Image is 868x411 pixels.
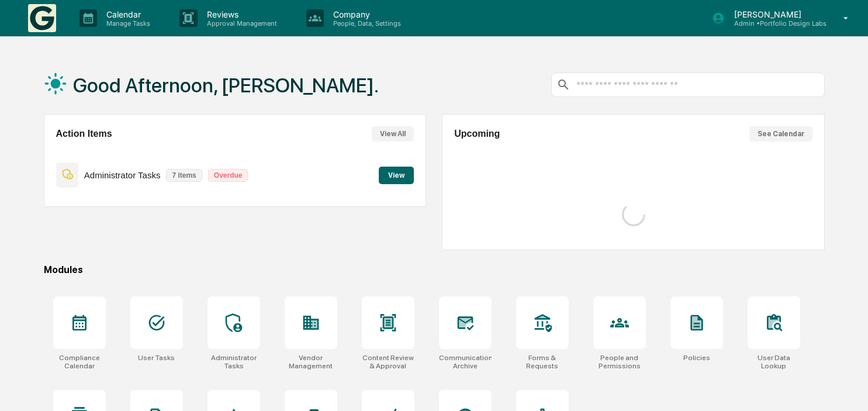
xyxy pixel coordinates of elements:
p: Calendar [97,9,156,19]
p: Manage Tasks [97,19,156,27]
h2: Upcoming [454,129,500,139]
div: Administrator Tasks [208,354,260,370]
p: Company [324,9,407,19]
p: Admin • Portfolio Design Labs [725,19,826,27]
div: Modules [44,264,825,275]
p: Administrator Tasks [84,170,161,180]
p: [PERSON_NAME] [725,9,826,19]
div: User Data Lookup [748,354,800,370]
div: Communications Archive [439,354,492,370]
img: logo [28,4,56,32]
button: View All [372,126,414,141]
p: Reviews [198,9,283,19]
p: 7 items [166,169,202,182]
a: View [379,169,414,180]
button: View [379,167,414,184]
h2: Action Items [56,129,112,139]
p: People, Data, Settings [324,19,407,27]
div: People and Permissions [593,354,646,370]
h1: Good Afternoon, [PERSON_NAME]. [73,74,379,97]
div: Compliance Calendar [53,354,106,370]
div: Content Review & Approval [362,354,414,370]
div: User Tasks [138,354,175,362]
div: Vendor Management [285,354,337,370]
p: Overdue [208,169,248,182]
div: Forms & Requests [516,354,569,370]
p: Approval Management [198,19,283,27]
button: See Calendar [749,126,812,141]
div: Policies [683,354,710,362]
